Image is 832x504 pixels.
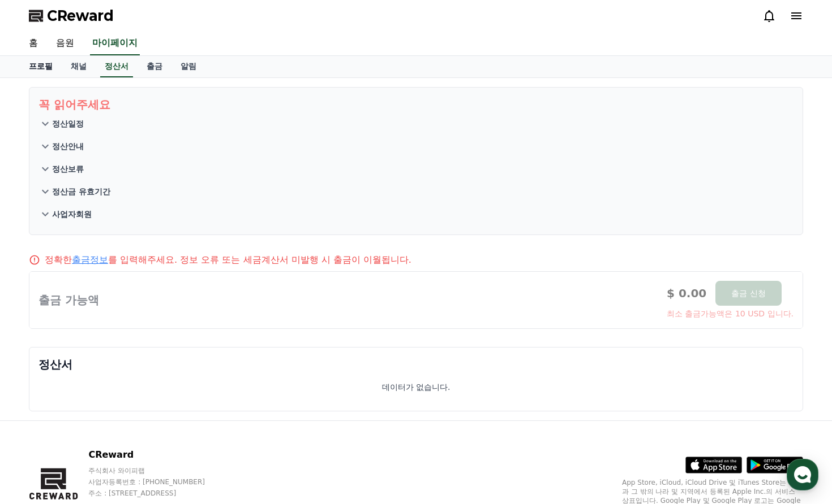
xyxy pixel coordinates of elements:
[36,375,42,384] span: 홈
[175,375,188,384] span: 설정
[88,466,226,475] p: 주식회사 와이피랩
[75,358,146,386] a: 대화
[90,32,140,55] a: 마이페이지
[100,56,133,77] a: 정산서
[72,254,108,265] a: 출금정보
[3,358,75,386] a: 홈
[88,448,226,462] p: CReward
[38,357,794,372] p: 정산서
[38,180,794,203] button: 정산금 유효기간
[104,376,117,385] span: 대화
[146,358,217,386] a: 설정
[88,489,226,498] p: 주소 : [STREET_ADDRESS]
[38,97,794,112] p: 꼭 읽어주세요
[88,477,226,486] p: 사업자등록번호 : [PHONE_NUMBER]
[62,56,96,77] a: 채널
[38,203,794,225] button: 사업자회원
[20,56,62,77] a: 프로필
[20,32,47,55] a: 홈
[52,208,92,220] p: 사업자회원
[38,135,794,158] button: 정산안내
[52,163,84,175] p: 정산보류
[38,112,794,135] button: 정산일정
[47,7,114,25] span: CReward
[29,7,114,25] a: CReward
[47,32,83,55] a: 음원
[38,158,794,180] button: 정산보류
[52,141,84,152] p: 정산안내
[138,56,171,77] a: 출금
[171,56,205,77] a: 알림
[52,186,110,197] p: 정산금 유효기간
[52,118,84,129] p: 정산일정
[382,381,451,393] p: 데이터가 없습니다.
[45,253,411,267] p: 정확한 를 입력해주세요. 정보 오류 또는 세금계산서 미발행 시 출금이 이월됩니다.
